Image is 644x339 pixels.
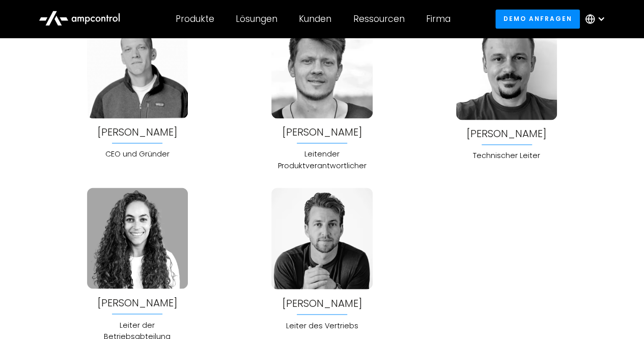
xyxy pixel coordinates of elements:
div: [PERSON_NAME] [466,128,547,139]
div: Produkte [176,13,214,24]
a: View team member info [97,126,178,138]
img: Ampcontrol's Team Member [87,188,188,289]
div: Firma [426,13,451,24]
div: Kunden [299,13,331,24]
div: Ressourcen [353,13,404,24]
div: [PERSON_NAME] [282,297,362,308]
div: [PERSON_NAME] [282,126,362,138]
div: Lösungen [236,13,277,24]
div: CEO und Gründer [87,148,188,160]
a: View team member info [282,126,362,138]
div: Leitender Produktverantwortlicher [271,148,372,171]
img: Ampcontrol's Team Member [271,188,372,289]
a: View team member info [466,128,547,139]
img: Ampcontrol's Team Member [87,17,188,118]
a: View team member info [282,297,362,308]
div: [PERSON_NAME] [97,126,178,138]
a: Demo anfragen [495,9,580,28]
img: Ampcontrol's Team Member [271,17,372,118]
img: Ampcontrol's Team Member [456,17,557,119]
div: Technischer Leiter [456,150,557,161]
div: [PERSON_NAME] [97,297,178,308]
div: Leiter des Vertriebs [271,320,372,331]
a: View team member info [97,297,178,308]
